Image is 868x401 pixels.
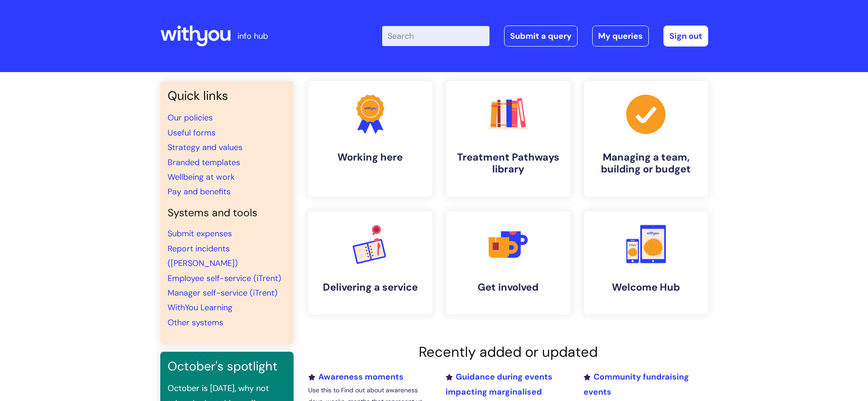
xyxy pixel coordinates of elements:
[168,228,232,239] a: Submit expenses
[584,371,689,397] a: Community fundraising events
[168,172,235,182] a: Wellbeing at work
[308,211,432,314] a: Delivering a service
[168,317,223,328] a: Other systems
[168,287,278,298] a: Manager self-service (iTrent)
[168,127,216,138] a: Useful forms
[316,281,425,293] h4: Delivering a service
[382,26,489,46] input: Search
[308,81,432,197] a: Working here
[168,157,240,168] a: Branded templates
[584,81,708,197] a: Managing a team, building or budget
[592,26,649,47] a: My queries
[168,243,238,269] a: Report incidents ([PERSON_NAME])
[168,302,232,313] a: WithYou Learning
[168,89,286,103] h3: Quick links
[446,81,570,197] a: Treatment Pathways library
[168,207,286,219] h4: Systems and tools
[168,359,286,374] h3: October's spotlight
[382,26,708,47] div: | -
[168,186,231,197] a: Pay and benefits
[504,26,578,47] a: Submit a query
[591,151,701,176] h4: Managing a team, building or budget
[308,371,404,382] a: Awareness moments
[453,281,563,293] h4: Get involved
[316,151,425,163] h4: Working here
[168,273,281,284] a: Employee self-service (iTrent)
[663,26,708,47] a: Sign out
[168,112,213,123] a: Our policies
[168,142,242,153] a: Strategy and values
[237,29,268,43] p: info hub
[453,151,563,176] h4: Treatment Pathways library
[591,281,701,293] h4: Welcome Hub
[584,211,708,314] a: Welcome Hub
[446,211,570,314] a: Get involved
[308,344,708,360] h2: Recently added or updated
